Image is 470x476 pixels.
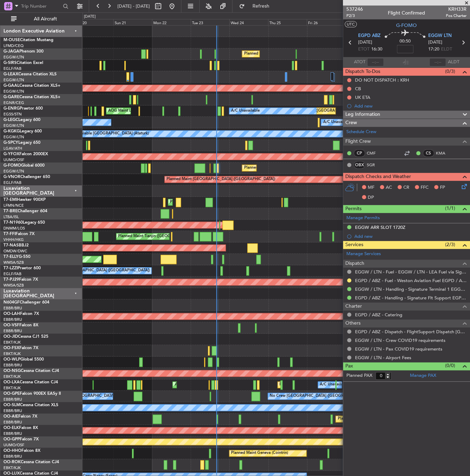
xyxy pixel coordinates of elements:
a: Schedule Crew [346,129,376,136]
a: EGGW / LTN - Airport Fees [355,355,411,361]
div: UK ETA [355,94,370,100]
a: EGPD / ABZ - Handling - Signature Flt Support EGPD / ABZ [355,295,467,301]
span: ALDT [448,59,459,66]
div: Add new [354,103,467,109]
div: A/C Unavailable [GEOGRAPHIC_DATA] (Ataturk) [63,129,149,139]
a: EGPD / ABZ - Dispatch - FlightSupport Dispatch [GEOGRAPHIC_DATA] [355,329,467,335]
a: T7-FFIFalcon 7X [3,232,35,236]
span: OO-NSG [3,369,21,373]
a: EGGW / LTN - Crew COVID19 requirements [355,337,445,343]
a: EBBR/BRU [3,454,22,459]
a: EGGW/LTN [3,55,24,60]
span: Flight Crew [345,138,371,146]
div: Planned Maint [GEOGRAPHIC_DATA] ([GEOGRAPHIC_DATA]) [337,414,446,424]
a: T7-EMIHawker 900XP [3,198,46,202]
a: EGPD / ABZ - Catering [355,312,402,318]
span: Services [345,241,363,249]
a: G-KGKGLegacy 600 [3,129,42,133]
div: Planned Maint Kortrijk-[GEOGRAPHIC_DATA] [279,380,360,390]
button: Refresh [236,1,277,12]
span: All Aircraft [18,17,73,21]
a: EBKT/KJK [3,340,21,345]
a: UUMO/OSF [3,157,24,162]
span: ELDT [441,46,452,53]
div: Planned Maint [GEOGRAPHIC_DATA] [170,197,236,207]
div: Planned Maint [GEOGRAPHIC_DATA] ([GEOGRAPHIC_DATA]) [166,174,275,185]
span: 16:30 [371,46,382,53]
span: Crew [345,119,357,127]
a: EGGW / LTN - Fuel - EGGW / LTN - LEA Fuel via Signature in EGGW [355,269,467,275]
span: OO-ELK [3,426,19,430]
span: OO-AIE [3,414,18,419]
span: OO-GPE [3,392,20,396]
a: OO-HHOFalcon 8X [3,449,40,453]
a: G-GAALCessna Citation XLS+ [3,84,60,88]
div: Tue 23 [191,19,229,25]
a: EGGW/LTN [3,134,24,140]
span: Pos Charter [446,13,467,19]
a: OO-GPEFalcon 900EX EASy II [3,392,61,396]
span: G-GAAL [3,84,19,88]
button: All Aircraft [8,13,75,25]
a: OO-LUXCessna Citation CJ4 [3,472,58,476]
div: A/C Unavailable [GEOGRAPHIC_DATA] ([GEOGRAPHIC_DATA]) [323,117,435,128]
div: Sun 21 [113,19,152,25]
a: OMDW/DWC [3,249,27,254]
span: OO-ROK [3,460,21,464]
a: EGGW / LTN - Handling - Signature Terminal 1 EGGW / LTN [355,286,467,292]
a: OO-JIDCessna CJ1 525 [3,335,48,339]
span: ATOT [354,59,365,66]
div: A/C Unavailable [231,106,260,116]
a: LTBA/ISL [3,214,19,220]
a: OO-AIEFalcon 7X [3,414,37,419]
a: LFMD/CEQ [3,43,23,48]
a: G-VNORChallenger 650 [3,175,50,179]
a: LGAV/ATH [3,146,22,151]
span: G-LEAX [3,72,18,76]
a: G-ENRGPraetor 600 [3,106,43,111]
div: Planned Maint Geneva (Cointrin) [231,448,288,458]
button: UTC [345,21,357,27]
a: G-LEGCLegacy 600 [3,118,40,122]
span: EGPD ABZ [358,32,381,39]
a: OO-NSGCessna Citation CJ4 [3,369,59,373]
a: N604GFChallenger 604 [3,300,49,305]
span: G-FOMO [396,22,417,29]
a: EBKT/KJK [3,351,21,356]
div: AOG Maint London ([GEOGRAPHIC_DATA]) [108,106,185,116]
a: Manage Services [346,251,381,258]
span: Others [345,319,361,327]
a: SGR [367,162,382,168]
span: DP [368,194,374,201]
div: Sat 20 [75,19,113,25]
span: P2/3 [346,13,363,19]
a: M-OUSECitation Mustang [3,38,54,42]
span: T7-BRE [3,209,18,213]
a: G-GARECessna Citation XLS+ [3,95,60,99]
a: G-YFOXFalcon 2000EX [3,152,48,156]
div: EGGW ARR SLOT 1720Z [355,224,405,230]
a: OO-WLPGlobal 5500 [3,357,44,362]
div: AOG Maint Kortrijk-[GEOGRAPHIC_DATA] [174,380,250,390]
div: A/C Unavailable [GEOGRAPHIC_DATA] ([GEOGRAPHIC_DATA] National) [320,380,448,390]
a: EBBR/BRU [3,328,22,334]
a: OO-FSXFalcon 7X [3,346,38,350]
span: T7-N1960 [3,221,23,225]
span: OO-SLM [3,403,20,407]
a: EGLF/FAB [3,66,21,71]
a: EGGW / LTN - Pax COVID19 requirements [355,346,442,352]
span: (1/1) [445,205,455,212]
span: KRH33R [446,6,467,13]
span: G-LEGC [3,118,18,122]
div: OBX [354,161,365,169]
div: Flight Confirmed [388,9,425,17]
span: ETOT [358,46,370,53]
span: T7-ELLY [3,255,19,259]
span: OO-VSF [3,323,19,327]
a: EBKT/KJK [3,385,21,391]
a: T7-NASBBJ2 [3,243,29,248]
a: WMSA/SZB [3,283,24,288]
span: G-ENRG [3,106,20,111]
div: Fri 26 [307,19,345,25]
a: DNMM/LOS [3,226,25,231]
